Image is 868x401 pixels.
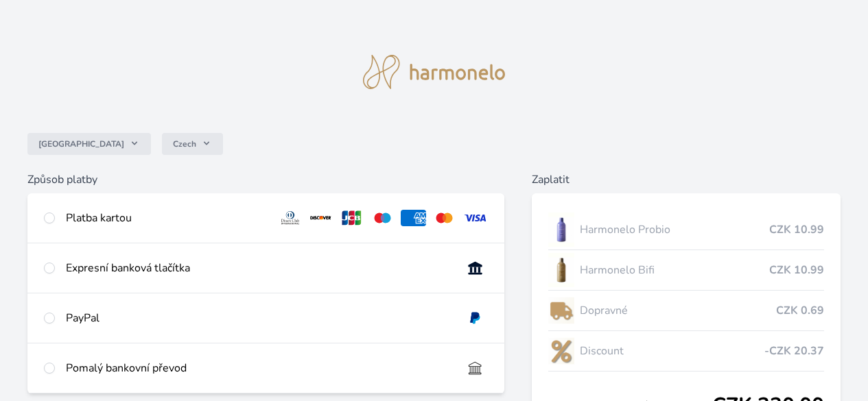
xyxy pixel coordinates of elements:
img: diners.svg [278,210,303,226]
div: Expresní banková tlačítka [66,260,451,276]
img: jcb.svg [339,210,364,226]
h6: Způsob platby [27,171,504,188]
img: mc.svg [432,210,457,226]
img: bankTransfer_IBAN.svg [462,360,488,376]
img: visa.svg [462,210,488,226]
h6: Zaplatit [532,171,841,188]
span: [GEOGRAPHIC_DATA] [38,138,124,149]
button: [GEOGRAPHIC_DATA] [27,133,151,155]
img: paypal.svg [462,310,488,326]
div: Pomalý bankovní převod [66,360,451,376]
div: Platba kartou [66,210,267,226]
img: discount-lo.png [548,334,574,368]
span: Harmonelo Probio [580,221,769,238]
img: CLEAN_PROBIO_se_stinem_x-lo.jpg [548,212,574,247]
img: CLEAN_BIFI_se_stinem_x-lo.jpg [548,253,574,287]
div: PayPal [66,310,451,326]
img: logo.svg [363,55,506,89]
img: maestro.svg [370,210,395,226]
span: Discount [580,343,764,359]
span: Harmonelo Bifi [580,262,769,278]
span: CZK 10.99 [769,262,824,278]
img: discover.svg [308,210,333,226]
span: CZK 10.99 [769,221,824,238]
span: Czech [173,138,196,149]
img: onlineBanking_CZ.svg [462,260,488,276]
button: Czech [162,133,223,155]
span: Dopravné [580,302,776,319]
span: -CZK 20.37 [764,343,824,359]
span: CZK 0.69 [776,302,824,319]
img: amex.svg [401,210,426,226]
img: delivery-lo.png [548,293,574,328]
